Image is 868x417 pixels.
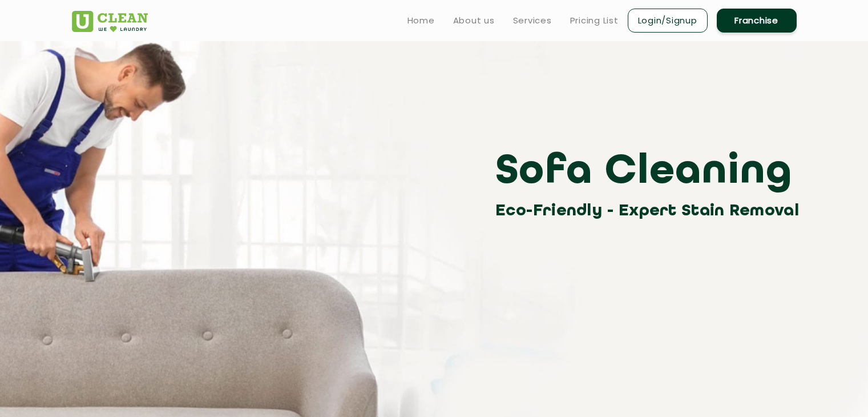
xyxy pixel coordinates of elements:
a: Franchise [717,9,797,33]
a: Pricing List [570,14,619,27]
a: Home [407,14,435,27]
img: UClean Laundry and Dry Cleaning [72,11,148,32]
a: Login/Signup [628,9,708,33]
h3: Sofa Cleaning [495,147,805,198]
a: About us [453,14,495,27]
a: Services [513,14,552,27]
h3: Eco-Friendly - Expert Stain Removal [495,198,805,224]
